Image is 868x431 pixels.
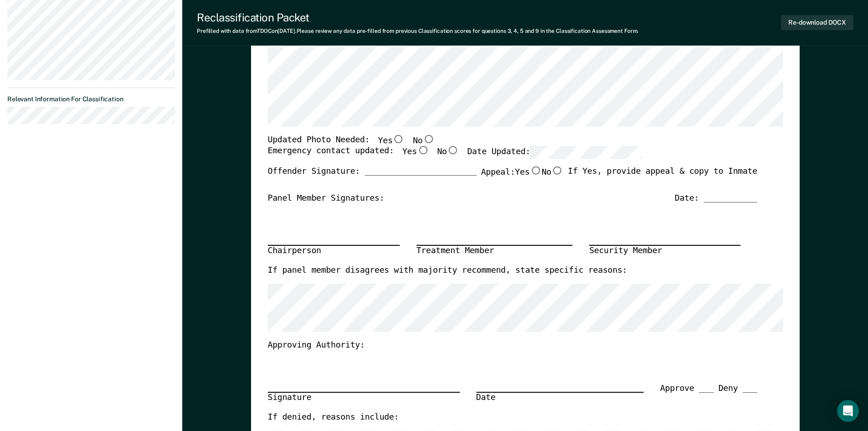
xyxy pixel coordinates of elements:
label: If panel member disagrees with majority recommend, state specific reasons: [267,265,627,276]
div: Approving Authority: [267,340,757,351]
button: Re-download DOCX [781,15,853,30]
div: Emergency contact updated: [267,146,642,166]
input: No [422,135,434,143]
div: Chairperson [267,245,400,257]
label: Yes [515,166,541,178]
input: No [447,146,458,155]
div: Offender Signature: _______________________ If Yes, provide appeal & copy to Inmate [267,166,757,193]
label: Yes [402,146,428,159]
div: Reclassification Packet [197,11,638,24]
div: Open Intercom Messenger [837,400,859,422]
div: Panel Member Signatures: [267,193,384,204]
label: If denied, reasons include: [267,412,399,423]
label: No [437,146,459,159]
div: Date [476,392,643,404]
input: Yes [529,166,541,175]
label: Appeal: [481,166,563,186]
div: Signature [267,392,459,404]
label: Yes [378,135,404,146]
div: Treatment Member [416,245,572,257]
div: Security Member [589,245,740,257]
label: No [413,135,435,146]
div: Updated Photo Needed: [267,135,434,146]
input: No [551,166,563,175]
input: Yes [392,135,404,143]
div: Prefilled with data from TDOC on [DATE] . Please review any data pre-filled from previous Classif... [197,28,638,34]
div: Date: ___________ [674,193,757,204]
input: Yes [416,146,428,155]
label: Date Updated: [467,146,642,159]
input: Date Updated: [530,146,642,159]
dt: Relevant Information For Classification [7,95,175,103]
div: Approve ___ Deny ___ [660,384,757,412]
label: No [541,166,563,178]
